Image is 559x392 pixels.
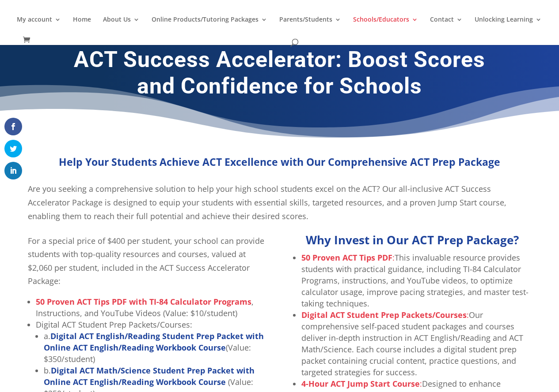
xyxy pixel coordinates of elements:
[36,296,251,307] strong: 50 Proven ACT Tips PDF with TI-84 Calculator Programs
[44,330,266,365] li: a. (Value: $350/student)
[301,252,395,263] span: :
[28,182,531,223] p: Are you seeking a comprehensive solution to help your high school students excel on the ACT? Our ...
[306,232,519,248] strong: Why Invest in Our ACT Prep Package?
[17,16,61,37] a: My account
[301,378,420,389] strong: 4-Hour ACT Jump Start Course
[28,234,266,296] p: For a special price of $400 per student, your school can provide students with top-quality resour...
[152,16,267,37] a: Online Products/Tutoring Packages
[44,365,255,387] strong: Digital ACT Math/Science Student Prep Packet with Online ACT English/Reading Workbook Course
[44,331,264,353] strong: Digital ACT English/Reading Student Prep Packet with Online ACT English/Reading Workbook Course
[301,310,467,320] strong: Digital ACT Student Prep Packets/Courses
[28,155,531,169] p: Help Your Students Achieve ACT Excellence with Our Comprehensive ACT Prep Package
[73,16,91,37] a: Home
[301,309,531,378] p: Our comprehensive self-paced student packages and courses deliver in-depth instruction in ACT Eng...
[103,16,140,37] a: About Us
[353,16,418,37] a: Schools/Educators
[36,296,266,319] li: , Instructions, and YouTube Videos (Value: $10/student)
[301,378,422,389] span: :
[301,252,531,309] p: This invaluable resource provides students with practical guidance, including TI-84 Calculator Pr...
[301,252,392,263] strong: 50 Proven ACT Tips PDF
[279,16,341,37] a: Parents/Students
[56,46,503,104] h1: ACT Success Accelerator: Boost Scores and Confidence for Schools
[475,16,542,37] a: Unlocking Learning
[301,310,469,320] span: :
[430,16,463,37] a: Contact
